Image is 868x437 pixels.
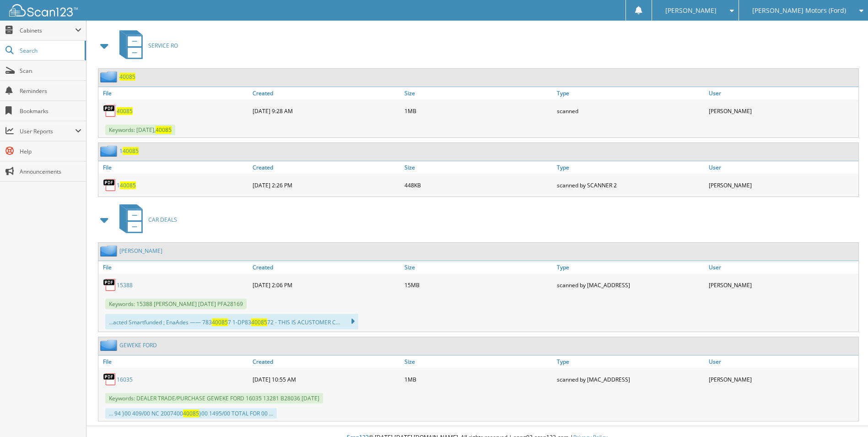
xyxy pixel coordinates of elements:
img: PDF.png [103,278,117,292]
a: Type [555,355,706,368]
a: [PERSON_NAME] [119,247,162,255]
a: Created [250,87,402,99]
span: 40085 [156,126,172,134]
div: scanned by [MAC_ADDRESS] [555,370,706,388]
a: 40085 [117,107,133,115]
img: scan123-logo-white.svg [9,4,78,16]
a: User [706,261,858,273]
div: [PERSON_NAME] [706,276,858,294]
span: [PERSON_NAME] [665,8,717,13]
a: User [706,161,858,174]
span: [PERSON_NAME] Motors (Ford) [752,8,846,13]
a: CAR DEALS [114,202,177,238]
a: User [706,355,858,368]
span: Announcements [20,168,81,175]
a: Size [402,355,554,368]
span: Bookmarks [20,107,81,115]
img: PDF.png [103,104,117,118]
a: File [98,87,250,99]
img: folder2.png [100,71,119,82]
img: folder2.png [100,145,119,157]
span: 40085 [123,147,139,155]
a: 15388 [117,281,133,289]
div: [PERSON_NAME] [706,370,858,388]
span: Scan [20,67,81,75]
span: Reminders [20,87,81,95]
a: User [706,87,858,99]
img: PDF.png [103,372,117,386]
div: 1MB [402,370,554,388]
div: [DATE] 2:06 PM [250,276,402,294]
span: 40085 [120,181,136,189]
a: File [98,355,250,368]
span: Keywords: DEALER TRADE/PURCHASE GEWEKE FORD 16035 13281 B28036 [DATE] [105,393,323,404]
a: Size [402,161,554,174]
div: scanned by [MAC_ADDRESS] [555,276,706,294]
span: User Reports [20,127,75,135]
a: GEWEKE FORD [119,341,157,349]
span: Help [20,147,81,155]
div: ...acted Smartfunded ; EnaAdes —— 783 7 1-DP83 72 - THIS IS ACUSTOMER C... [105,314,358,329]
iframe: Chat Widget [822,393,868,437]
a: Type [555,87,706,99]
div: scanned by SCANNER 2 [555,176,706,194]
span: Cabinets [20,27,75,34]
a: SERVICE RO [114,27,178,64]
img: folder2.png [100,339,119,351]
span: Keywords: 15388 [PERSON_NAME] [DATE] PFA28169 [105,299,247,309]
a: Created [250,261,402,273]
a: 16035 [117,376,133,383]
a: Size [402,261,554,273]
a: 140085 [117,181,136,189]
div: ... 94 }00 409/00 NC 2007400 }00 1495/00 TOTAL FOR 00 ... [105,408,277,419]
a: File [98,161,250,174]
a: Type [555,261,706,273]
a: Created [250,161,402,174]
a: 40085 [119,73,135,81]
span: CAR DEALS [148,216,177,224]
a: File [98,261,250,273]
a: Created [250,355,402,368]
span: SERVICE RO [148,42,178,49]
div: [DATE] 10:55 AM [250,370,402,388]
div: [PERSON_NAME] [706,102,858,120]
div: 15MB [402,276,554,294]
div: scanned [555,102,706,120]
a: Size [402,87,554,99]
span: Search [20,47,80,55]
img: PDF.png [103,178,117,192]
div: 448KB [402,176,554,194]
div: 1MB [402,102,554,120]
div: [DATE] 9:28 AM [250,102,402,120]
div: [DATE] 2:26 PM [250,176,402,194]
span: 40085 [251,318,267,326]
a: Type [555,161,706,174]
span: 40085 [212,318,228,326]
span: Keywords: [DATE], [105,125,175,135]
a: 140085 [119,147,139,155]
span: 40085 [183,410,199,417]
div: [PERSON_NAME] [706,176,858,194]
img: folder2.png [100,245,119,257]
